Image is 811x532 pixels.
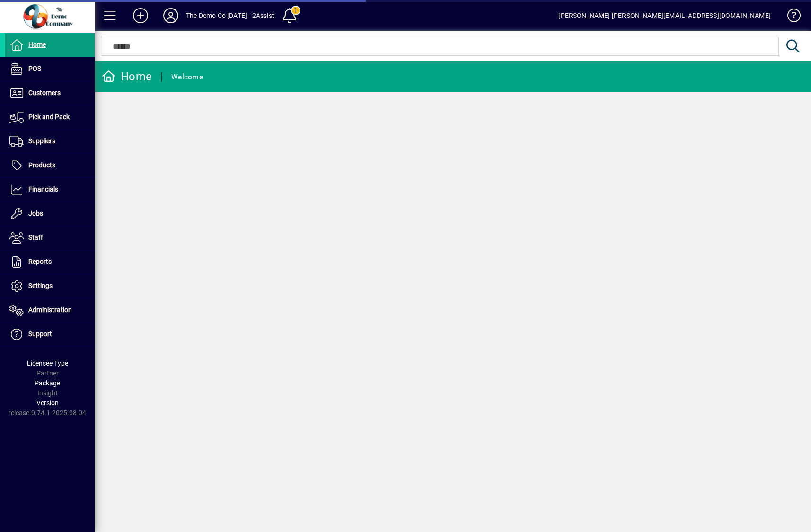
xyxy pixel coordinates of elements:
[28,306,72,314] span: Administration
[28,282,53,289] span: Settings
[28,330,52,338] span: Support
[28,41,46,48] span: Home
[28,113,70,121] span: Pick and Pack
[5,298,95,322] a: Administration
[28,258,52,265] span: Reports
[171,70,203,85] div: Welcome
[5,81,95,105] a: Customers
[5,105,95,129] a: Pick and Pack
[28,89,61,96] span: Customers
[28,65,41,72] span: POS
[28,209,43,217] span: Jobs
[5,202,95,226] a: Jobs
[5,250,95,274] a: Reports
[28,137,55,145] span: Suppliers
[5,130,95,153] a: Suppliers
[156,7,186,24] button: Profile
[125,7,156,24] button: Add
[5,57,95,81] a: POS
[780,2,799,33] a: Knowledge Base
[36,399,59,407] span: Version
[186,8,274,23] div: The Demo Co [DATE] - 2Assist
[28,234,43,241] span: Staff
[5,274,95,298] a: Settings
[5,178,95,201] a: Financials
[28,185,58,193] span: Financials
[5,226,95,250] a: Staff
[5,323,95,346] a: Support
[102,69,152,84] div: Home
[558,8,771,23] div: [PERSON_NAME] [PERSON_NAME][EMAIL_ADDRESS][DOMAIN_NAME]
[27,359,68,367] span: Licensee Type
[5,154,95,177] a: Products
[28,161,55,169] span: Products
[35,379,60,387] span: Package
